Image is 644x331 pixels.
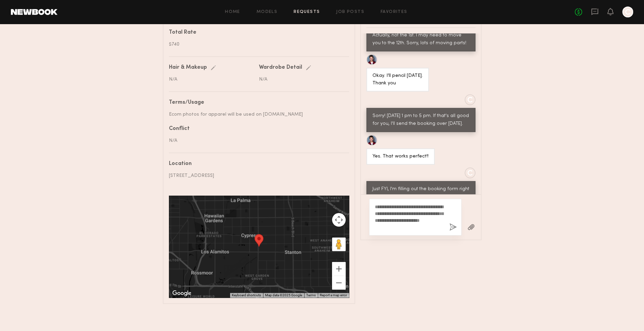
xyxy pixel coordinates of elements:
[294,10,320,14] a: Requests
[171,289,193,298] a: Open this area in Google Maps (opens a new window)
[232,293,261,298] button: Keyboard shortcuts
[257,10,277,14] a: Models
[622,6,633,17] a: C
[320,293,347,297] a: Report a map error
[259,76,344,83] div: N/A
[332,237,346,251] button: Drag Pegman onto the map to open Street View
[169,161,344,167] div: Location
[372,185,469,209] div: Just FYI, I'm filling out the booking form right now. But I had your rate as $185 per hour when I...
[169,137,344,144] div: N/A
[372,72,423,88] div: Okay. I’ll pencil [DATE]. Thank you
[332,213,346,227] button: Map camera controls
[169,111,344,118] div: Ecom photos for apparel will be used on [DOMAIN_NAME]
[259,65,302,70] div: Wardrobe Detail
[169,41,344,48] div: $740
[381,10,407,14] a: Favorites
[171,289,193,298] img: Google
[306,293,316,297] a: Terms
[169,65,207,70] div: Hair & Makeup
[169,76,254,83] div: N/A
[372,32,469,47] div: Actually, not the 1st. I may need to move you to the 12th. Sorry, lots of moving parts!
[332,276,346,289] button: Zoom out
[225,10,240,14] a: Home
[169,126,344,132] div: Conflict
[169,30,344,35] div: Total Rate
[372,112,469,128] div: Sorry! [DATE] 1 pm to 5 pm. If that's all good for you, I'll send the booking over [DATE].
[336,10,364,14] a: Job Posts
[265,293,302,297] span: Map data ©2025 Google
[332,262,346,276] button: Zoom in
[169,100,344,105] div: Terms/Usage
[169,172,344,179] div: [STREET_ADDRESS]
[372,153,429,161] div: Yes. That works perfect!!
